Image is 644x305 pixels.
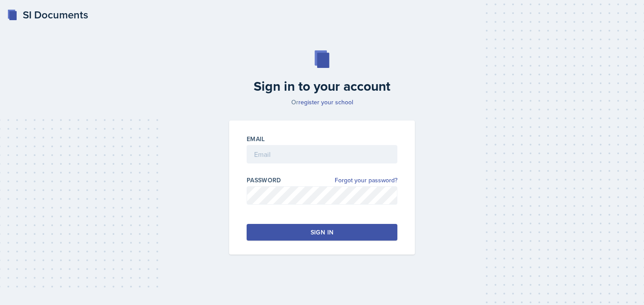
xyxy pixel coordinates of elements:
[224,78,420,94] h2: Sign in to your account
[7,7,88,23] a: SI Documents
[224,98,420,106] p: Or
[247,145,397,163] input: Email
[311,228,333,237] div: Sign in
[335,176,397,185] a: Forgot your password?
[247,224,397,241] button: Sign in
[247,135,265,143] label: Email
[247,176,281,184] label: Password
[298,98,353,106] a: register your school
